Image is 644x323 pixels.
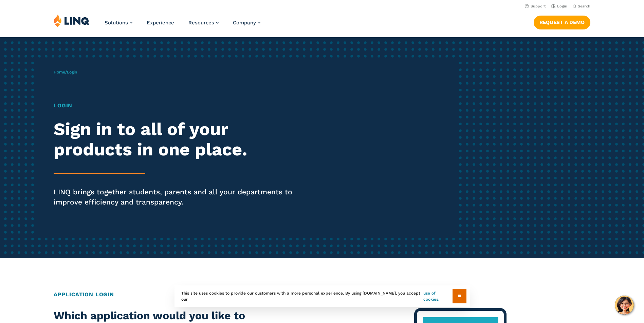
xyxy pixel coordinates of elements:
button: Open Search Bar [573,4,590,9]
span: Solutions [105,20,128,26]
nav: Primary Navigation [105,14,260,37]
h1: Login [54,102,302,110]
span: / [54,70,77,74]
a: Company [233,20,260,26]
a: Resources [188,20,219,26]
h2: Application Login [54,290,590,299]
span: Resources [188,20,214,26]
a: Experience [147,20,174,26]
nav: Button Navigation [534,14,590,29]
img: LINQ | K‑12 Software [54,14,90,27]
a: Solutions [105,20,132,26]
span: Company [233,20,256,26]
h2: Sign in to all of your products in one place. [54,119,302,160]
div: This site uses cookies to provide our customers with a more personal experience. By using [DOMAIN... [174,285,470,307]
p: LINQ brings together students, parents and all your departments to improve efficiency and transpa... [54,187,302,207]
a: Login [551,4,567,8]
a: Request a Demo [534,16,590,29]
span: Login [67,70,77,74]
a: Support [525,4,546,8]
a: use of cookies. [423,290,452,302]
a: Home [54,70,65,74]
button: Hello, have a question? Let’s chat. [615,296,634,315]
span: Search [578,4,590,8]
